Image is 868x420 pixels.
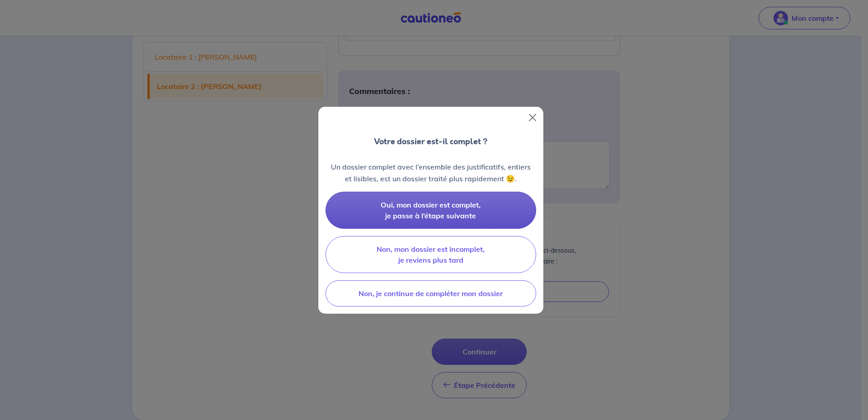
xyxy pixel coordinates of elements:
[381,200,481,220] span: Oui, mon dossier est complet, je passe à l’étape suivante
[377,245,485,264] span: Non, mon dossier est incomplet, je reviens plus tard
[325,236,536,273] button: Non, mon dossier est incomplet, je reviens plus tard
[359,289,503,298] span: Non, je continue de compléter mon dossier
[325,280,536,307] button: Non, je continue de compléter mon dossier
[374,136,487,147] p: Votre dossier est-il complet ?
[325,161,536,184] p: Un dossier complet avec l’ensemble des justificatifs, entiers et lisibles, est un dossier traité ...
[325,192,536,229] button: Oui, mon dossier est complet, je passe à l’étape suivante
[525,110,540,125] button: Close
